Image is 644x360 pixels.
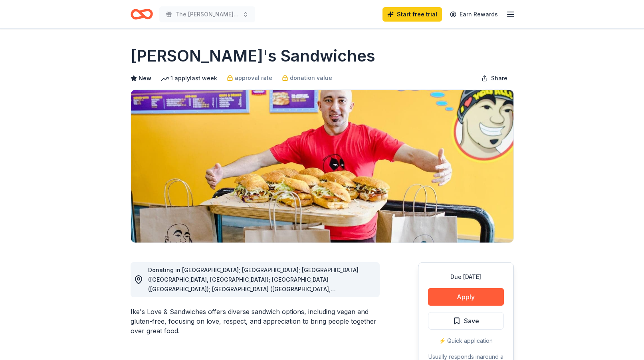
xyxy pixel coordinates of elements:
[475,70,514,86] button: Share
[235,73,272,83] span: approval rate
[445,7,503,22] a: Earn Rewards
[161,74,217,83] div: 1 apply last week
[290,73,332,83] span: donation value
[428,312,504,330] button: Save
[131,90,513,243] img: Image for Ike's Sandwiches
[464,316,479,326] span: Save
[131,5,153,24] a: Home
[491,74,507,83] span: Share
[382,7,442,22] a: Start free trial
[428,272,504,282] div: Due [DATE]
[282,73,332,83] a: donation value
[227,73,272,83] a: approval rate
[159,6,255,22] button: The [PERSON_NAME] WunderGlo Foundation's 2025 Blue Warrior Celebration & Silent Auction
[175,10,239,19] span: The [PERSON_NAME] WunderGlo Foundation's 2025 Blue Warrior Celebration & Silent Auction
[139,74,151,83] span: New
[428,288,504,306] button: Apply
[428,336,504,346] div: ⚡️ Quick application
[131,307,380,336] div: Ike's Love & Sandwiches offers diverse sandwich options, including vegan and gluten-free, focusin...
[148,267,359,340] span: Donating in [GEOGRAPHIC_DATA]; [GEOGRAPHIC_DATA]; [GEOGRAPHIC_DATA] ([GEOGRAPHIC_DATA], [GEOGRAPH...
[131,45,375,67] h1: [PERSON_NAME]'s Sandwiches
